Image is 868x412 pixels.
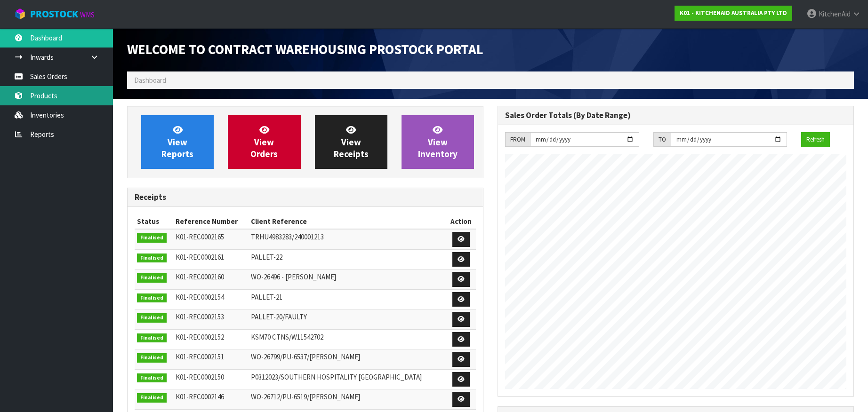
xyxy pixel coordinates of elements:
[251,372,422,381] span: P0312023/SOUTHERN HOSPITALITY [GEOGRAPHIC_DATA]
[334,124,369,159] span: View Receipts
[315,115,387,169] a: ViewReceipts
[251,312,307,321] span: PALLET-20/FAULTY
[173,214,249,229] th: Reference Number
[127,41,483,58] span: Welcome to Contract Warehousing ProStock Portal
[251,253,282,261] span: PALLET-22
[653,132,671,147] div: TO
[161,124,193,159] span: View Reports
[137,254,167,263] span: Finalised
[176,293,224,301] span: K01-REC0002154
[176,253,224,261] span: K01-REC0002161
[137,313,167,323] span: Finalised
[251,352,360,361] span: WO-26799/PU-6537/[PERSON_NAME]
[137,353,167,363] span: Finalised
[251,232,324,241] span: TRHU4983283/240001213
[249,214,447,229] th: Client Reference
[402,115,474,169] a: ViewInventory
[134,76,166,85] span: Dashboard
[137,293,167,303] span: Finalised
[176,372,224,381] span: K01-REC0002150
[135,193,476,202] h3: Receipts
[176,312,224,321] span: K01-REC0002153
[228,115,300,169] a: ViewOrders
[141,115,214,169] a: ViewReports
[505,132,530,147] div: FROM
[250,124,278,159] span: View Orders
[137,233,167,243] span: Finalised
[819,9,851,18] span: KitchenAid
[137,373,167,383] span: Finalised
[135,214,173,229] th: Status
[447,214,476,229] th: Action
[137,393,167,403] span: Finalised
[801,132,830,147] button: Refresh
[80,10,95,19] small: WMS
[251,293,282,301] span: PALLET-21
[505,111,846,120] h3: Sales Order Totals (By Date Range)
[680,9,787,17] strong: K01 - KITCHENAID AUSTRALIA PTY LTD
[14,8,26,20] img: cube-alt.png
[251,392,360,401] span: WO-26712/PU-6519/[PERSON_NAME]
[176,392,224,401] span: K01-REC0002146
[251,333,323,341] span: KSM70 CTNS/W11542702
[137,333,167,343] span: Finalised
[137,273,167,283] span: Finalised
[176,352,224,361] span: K01-REC0002151
[176,232,224,241] span: K01-REC0002165
[176,272,224,281] span: K01-REC0002160
[176,333,224,341] span: K01-REC0002152
[30,8,78,20] span: ProStock
[418,124,458,159] span: View Inventory
[251,272,336,281] span: WO-26496 - [PERSON_NAME]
